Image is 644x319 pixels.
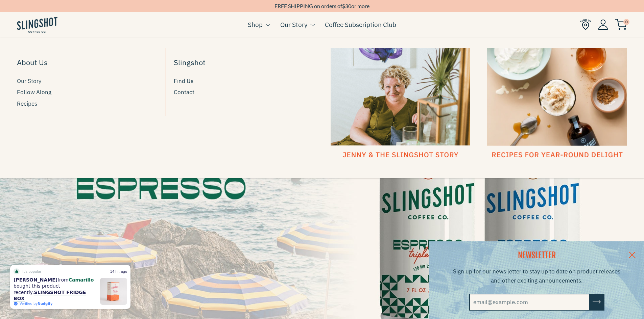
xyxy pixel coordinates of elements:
[452,267,621,285] p: Sign up for our news letter to stay up to date on product releases and other exciting announcements.
[17,88,51,97] span: Follow Along
[174,55,314,71] a: Slingshot
[325,20,396,30] a: Coffee Subscription Club
[580,19,591,30] img: Find Us
[17,55,157,71] a: About Us
[469,294,590,311] input: email@example.com
[17,56,48,68] span: About Us
[17,77,41,86] span: Our Story
[342,3,345,9] span: $
[17,88,157,97] a: Follow Along
[345,3,351,9] span: 30
[174,77,314,86] a: Find Us
[623,19,629,25] span: 0
[17,99,37,108] span: Recipes
[174,88,314,97] a: Contact
[174,88,194,97] span: Contact
[615,19,627,30] img: cart
[452,250,621,261] h2: NEWSLETTER
[280,20,307,30] a: Our Story
[17,77,157,86] a: Our Story
[598,19,608,30] img: Account
[174,56,206,68] span: Slingshot
[17,99,157,108] a: Recipes
[615,21,627,29] a: 0
[174,77,193,86] span: Find Us
[248,20,263,30] a: Shop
